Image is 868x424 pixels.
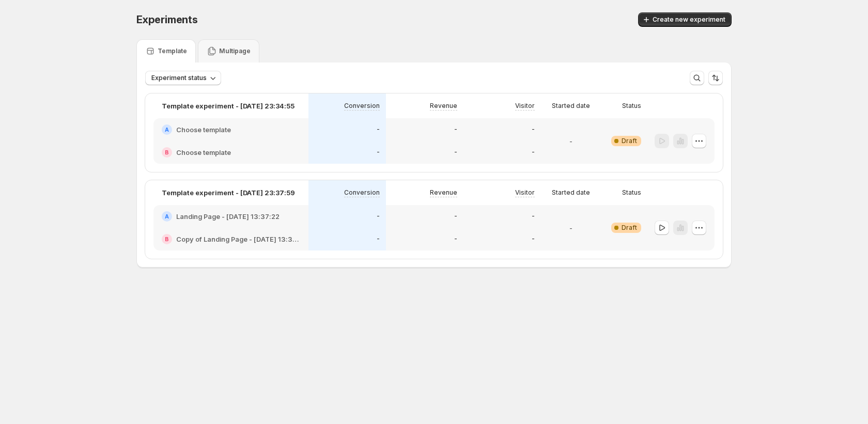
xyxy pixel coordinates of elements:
p: - [377,125,380,134]
p: - [532,125,535,134]
p: - [377,212,380,221]
button: Create new experiment [638,12,732,27]
p: Status [622,102,641,110]
p: Visitor [515,189,535,197]
p: Revenue [430,102,457,110]
p: Template experiment - [DATE] 23:34:55 [162,101,295,111]
p: Started date [552,189,590,197]
p: - [454,212,457,221]
p: - [532,212,535,221]
h2: Copy of Landing Page - [DATE] 13:37:22 [176,234,300,244]
p: Status [622,189,641,197]
p: Visitor [515,102,535,110]
h2: A [165,127,169,133]
p: Revenue [430,189,457,197]
p: Conversion [344,189,380,197]
span: Experiments [136,13,198,26]
h2: Choose template [176,124,231,135]
h2: Choose template [176,147,231,158]
p: Conversion [344,102,380,110]
p: - [532,148,535,156]
span: Draft [622,224,637,232]
span: Experiment status [151,74,207,82]
span: Create new experiment [653,15,725,24]
p: Template [158,47,187,55]
h2: Landing Page - [DATE] 13:37:22 [176,211,280,222]
h2: B [165,149,169,155]
p: - [532,235,535,243]
p: - [569,136,572,146]
p: - [377,148,380,156]
p: - [377,235,380,243]
h2: A [165,213,169,219]
button: Sort the results [708,71,723,85]
p: - [454,235,457,243]
p: Multipage [219,47,251,55]
p: - [454,148,457,156]
p: Started date [552,102,590,110]
p: - [454,125,457,134]
button: Experiment status [145,71,221,85]
p: Template experiment - [DATE] 23:37:59 [162,187,295,198]
span: Draft [622,137,637,145]
h2: B [165,236,169,242]
p: - [569,223,572,233]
